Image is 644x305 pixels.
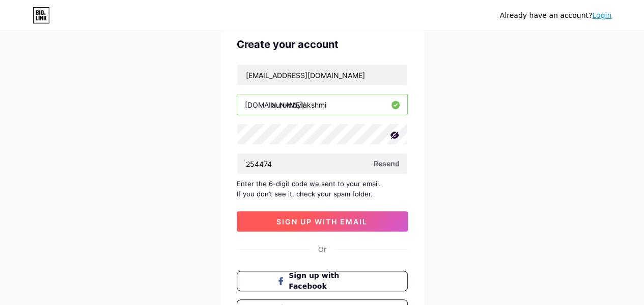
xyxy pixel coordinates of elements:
[289,270,368,292] span: Sign up with Facebook
[237,179,408,199] div: Enter the 6-digit code we sent to your email. If you don’t see it, check your spam folder.
[245,99,305,110] div: [DOMAIN_NAME]/
[237,271,408,291] button: Sign up with Facebook
[237,154,407,174] input: Paste login code
[374,158,400,169] span: Resend
[318,244,326,255] div: Or
[276,217,368,226] span: sign up with email
[237,211,408,232] button: sign up with email
[237,37,408,52] div: Create your account
[237,94,407,115] input: username
[592,11,611,19] a: Login
[500,10,611,21] div: Already have an account?
[237,65,407,85] input: Email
